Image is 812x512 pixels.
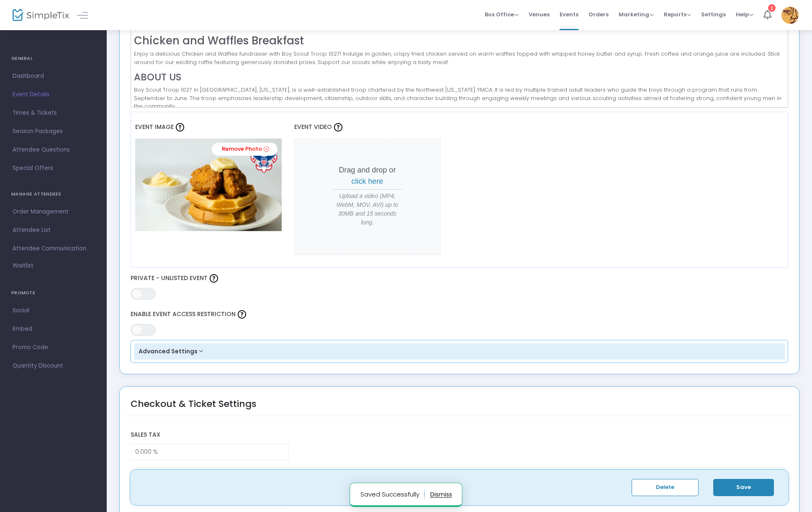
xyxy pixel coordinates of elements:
[632,479,699,496] button: Delete
[126,469,792,491] label: Buy Tickets Button Label
[13,324,94,334] span: Embed
[176,123,184,131] img: question-mark
[13,163,94,174] span: Special Offers
[135,123,174,131] span: Event Image
[619,10,654,18] span: Marketing
[713,479,774,496] button: Save
[334,123,342,131] img: question-mark
[126,427,792,444] label: Sales Tax
[13,108,94,118] span: Times & Tickets
[131,308,789,321] label: Enable Event Access Restriction
[352,177,383,185] span: click here
[134,86,784,111] p: Boy Scout Troop 1027 in [GEOGRAPHIC_DATA], [US_STATE], is a well-established troop chartered by t...
[134,50,784,66] p: Enjoy a delicious Chicken and Waffles fundraiser with Boy Scout Troop 1027! Indulge in golden, cr...
[13,305,94,316] span: Social
[210,274,218,283] img: question-mark
[134,72,784,83] h3: ABOUT US
[768,4,776,12] div: 1
[13,262,33,270] span: Waitlist
[13,126,94,137] span: Season Packages
[13,243,94,254] span: Attendee Communication
[131,444,288,460] input: Sales Tax
[11,50,95,67] h4: GENERAL
[529,4,550,25] span: Venues
[13,144,94,155] span: Attendee Questions
[131,24,789,108] div: Rich Text Editor, main
[238,310,246,319] img: question-mark
[11,285,95,301] h4: PROMOTE
[333,165,402,187] p: Drag and drop or
[13,89,94,100] span: Event Details
[588,4,609,25] span: Orders
[485,10,519,18] span: Box Office
[131,272,789,285] label: Private - Unlisted Event
[13,225,94,236] span: Attendee List
[11,186,95,203] h4: MANAGE ATTENDEES
[560,4,578,25] span: Events
[13,71,94,82] span: Dashboard
[736,10,753,18] span: Help
[134,343,785,360] button: Advanced Settings
[333,192,402,227] span: Upload a video (MP4, WebM, MOV, AVI) up to 30MB and 15 seconds long.
[430,488,452,501] button: dismiss
[664,10,691,18] span: Reports
[701,4,726,25] span: Settings
[13,206,94,217] span: Order Management
[360,488,425,501] p: Saved Successfully
[294,123,332,131] span: Event Video
[212,143,278,156] a: Remove Photo
[13,342,94,353] span: Promo Code
[134,34,784,47] h2: Chicken and Waffles Breakfast
[13,360,94,371] span: Quantity Discount
[135,139,282,231] img: troop1027.png
[131,397,257,422] div: Checkout & Ticket Settings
